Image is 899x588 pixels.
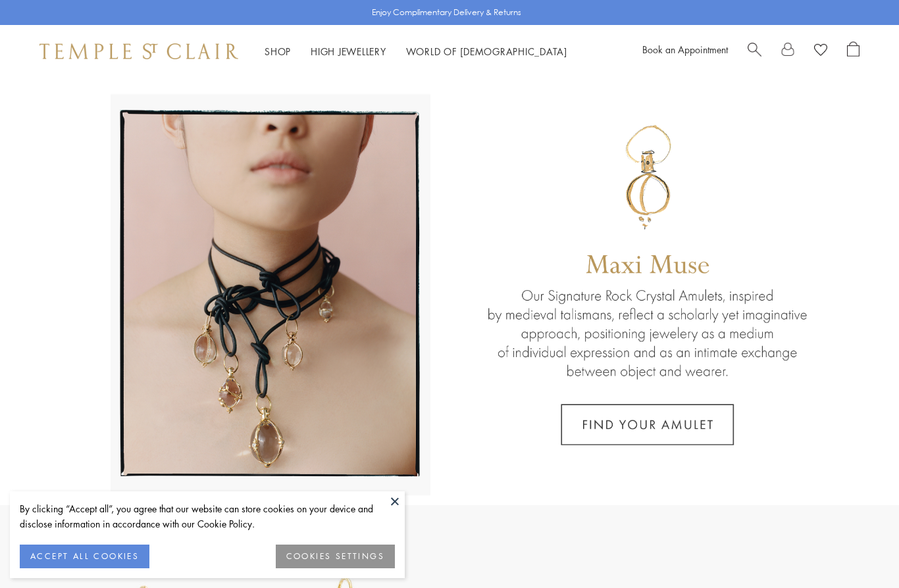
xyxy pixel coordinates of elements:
[20,545,149,568] button: ACCEPT ALL COOKIES
[372,6,521,19] p: Enjoy Complimentary Delivery & Returns
[847,41,860,61] a: Open Shopping Bag
[406,45,567,58] a: World of [DEMOGRAPHIC_DATA]World of [DEMOGRAPHIC_DATA]
[265,45,291,58] a: ShopShop
[276,545,395,568] button: COOKIES SETTINGS
[814,41,827,61] a: View Wishlist
[311,45,386,58] a: High JewelleryHigh Jewellery
[833,526,886,575] iframe: Gorgias live chat messenger
[39,43,238,59] img: Temple St. Clair
[642,43,728,56] a: Book an Appointment
[748,41,761,61] a: Search
[20,501,395,531] div: By clicking “Accept all”, you agree that our website can store cookies on your device and disclos...
[265,43,567,60] nav: Main navigation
